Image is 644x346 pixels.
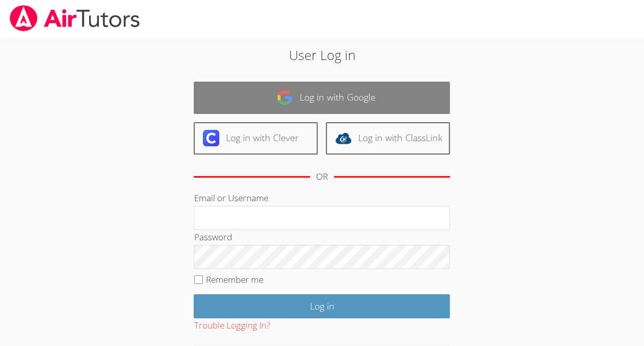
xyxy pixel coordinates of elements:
[194,231,232,243] label: Password
[194,294,450,318] input: Log in
[326,122,450,155] a: Log in with ClassLink
[206,274,263,285] label: Remember me
[148,45,496,65] h2: User Log in
[194,122,318,155] a: Log in with Clever
[9,5,141,31] img: airtutors_banner-c4298cdbf04f3fff15de1276eac7730deb9818008684d7c2e4769d2f7ddbe033.png
[203,130,219,146] img: clever-logo-6eab21bc6e7a338710f1a6ff85c0baf02591cd810cc4098c63d3a4b26e2feb20.svg
[316,169,328,184] div: OR
[277,89,293,106] img: google-logo-50288ca7cdecda66e5e0955fdab243c47b7ad437acaf1139b6f446037453330a.svg
[194,192,268,204] label: Email or Username
[335,130,351,146] img: classlink-logo-d6bb404cc1216ec64c9a2012d9dc4662098be43eaf13dc465df04b49fa7ab582.svg
[194,82,450,114] a: Log in with Google
[194,318,269,333] button: Trouble Logging In?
